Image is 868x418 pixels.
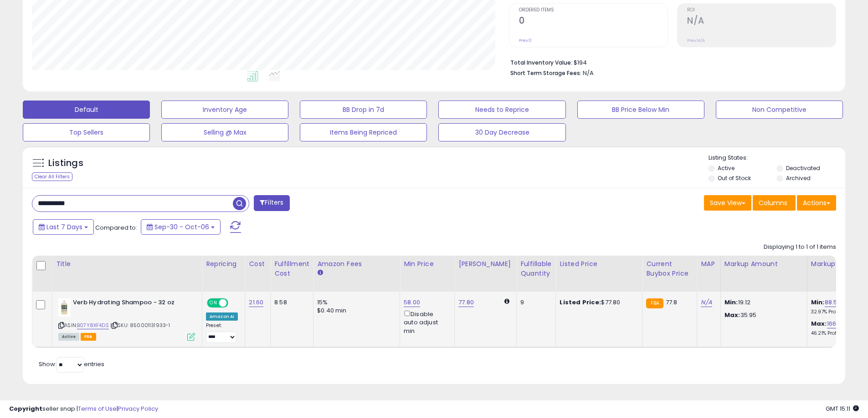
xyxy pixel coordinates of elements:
[58,333,79,341] span: All listings currently available for purchase on Amazon
[510,69,581,77] b: Short Term Storage Fees:
[141,219,221,235] button: Sep-30 - Oct-06
[764,243,836,252] div: Displaying 1 to 1 of 1 items
[716,101,843,119] button: Non Competitive
[753,195,796,211] button: Columns
[78,404,117,413] a: Terms of Use
[33,219,94,235] button: Last 7 Days
[317,269,323,277] small: Amazon Fees.
[811,319,827,328] b: Max:
[724,311,800,319] p: 35.95
[510,56,829,67] li: $194
[438,123,565,141] button: 30 Day Decrease
[161,101,288,119] button: Inventory Age
[825,298,841,307] a: 88.52
[317,298,393,307] div: 15%
[58,298,71,317] img: 3156HY5CxXL._SL40_.jpg
[206,312,238,321] div: Amazon AI
[249,298,263,307] a: 21.60
[560,298,635,307] div: $77.80
[317,307,393,315] div: $0.40 min
[274,298,306,307] div: 8.58
[300,101,427,119] button: BB Drop in 7d
[704,195,751,211] button: Save View
[687,38,705,43] small: Prev: N/A
[759,198,787,207] span: Columns
[208,299,219,307] span: ON
[58,298,195,340] div: ASIN:
[274,259,309,278] div: Fulfillment Cost
[23,101,150,119] button: Default
[206,259,241,269] div: Repricing
[249,259,267,269] div: Cost
[161,123,288,141] button: Selling @ Max
[9,405,158,413] div: seller snap | |
[519,8,668,13] span: Ordered Items
[9,404,42,413] strong: Copyright
[577,101,704,119] button: BB Price Below Min
[404,309,447,335] div: Disable auto adjust min
[46,222,82,232] span: Last 7 Days
[718,174,751,182] label: Out of Stock
[724,311,740,319] strong: Max:
[438,101,565,119] button: Needs to Reprice
[81,333,96,341] span: FBA
[404,298,420,307] a: 58.00
[254,195,289,211] button: Filters
[39,360,104,368] span: Show: entries
[826,404,859,413] span: 2025-10-14 15:11 GMT
[724,298,800,307] p: 19.12
[317,259,396,269] div: Amazon Fees
[718,164,734,172] label: Active
[227,299,241,307] span: OFF
[646,298,663,308] small: FBA
[724,259,803,269] div: Markup Amount
[110,322,170,329] span: | SKU: 850001131933-1
[701,259,716,269] div: MAP
[520,298,549,307] div: 9
[404,259,451,269] div: Min Price
[23,123,150,141] button: Top Sellers
[811,298,825,307] b: Min:
[724,298,738,307] strong: Min:
[77,322,109,329] a: B07Y8XF4DS
[519,15,668,28] h2: 0
[687,15,836,28] h2: N/A
[797,195,836,211] button: Actions
[786,174,811,182] label: Archived
[646,259,693,278] div: Current Buybox Price
[56,259,198,269] div: Title
[32,172,72,181] div: Clear All Filters
[687,8,836,13] span: ROI
[458,298,474,307] a: 77.80
[583,69,594,77] span: N/A
[510,59,572,66] b: Total Inventory Value:
[48,157,83,170] h5: Listings
[519,38,532,43] small: Prev: 0
[520,259,552,278] div: Fulfillable Quantity
[701,298,712,307] a: N/A
[73,298,184,309] b: Verb Hydrating Shampoo - 32 oz
[118,404,158,413] a: Privacy Policy
[206,322,238,343] div: Preset:
[300,123,427,141] button: Items Being Repriced
[560,298,601,307] b: Listed Price:
[560,259,638,269] div: Listed Price
[666,298,678,307] span: 77.8
[154,222,209,232] span: Sep-30 - Oct-06
[786,164,820,172] label: Deactivated
[709,154,845,162] p: Listing States:
[458,259,513,269] div: [PERSON_NAME]
[95,223,137,232] span: Compared to:
[827,319,846,328] a: 166.44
